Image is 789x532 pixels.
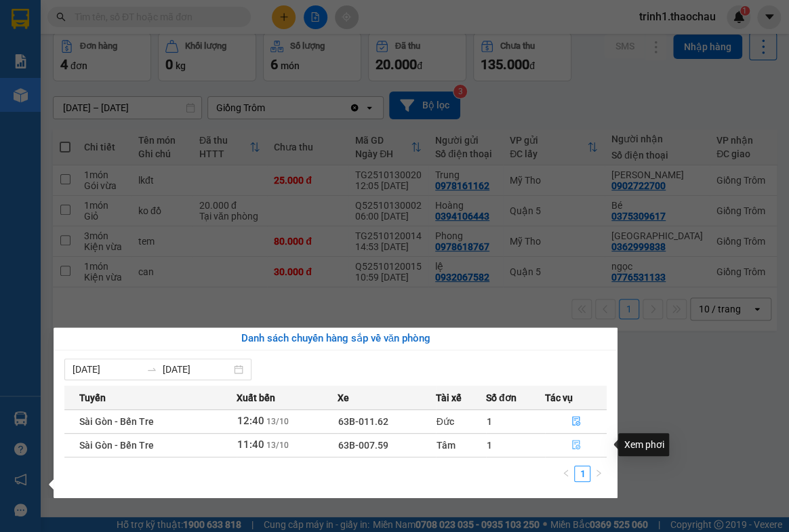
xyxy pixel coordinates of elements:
div: Đức [437,414,485,429]
span: 12:40 [237,415,264,427]
span: file-done [571,416,581,427]
button: right [590,466,607,482]
span: 11:40 [237,438,264,451]
span: 13/10 [266,441,289,450]
span: to [146,364,157,375]
button: file-done [546,434,607,456]
span: Số đơn [486,390,517,405]
li: Next Page [590,466,607,482]
span: Tài xế [436,390,462,405]
span: Sài Gòn - Bến Tre [79,440,154,451]
button: left [558,466,574,482]
input: Từ ngày [73,362,141,377]
span: 63B-007.59 [338,440,388,451]
input: Đến ngày [163,362,231,377]
span: 1 [487,416,492,427]
div: Tâm [437,438,485,453]
span: right [594,469,603,477]
span: file-done [571,440,581,451]
li: Previous Page [558,466,574,482]
button: file-done [546,411,607,432]
span: 13/10 [266,417,289,426]
span: 1 [487,440,492,451]
a: 1 [575,466,590,481]
div: Xem phơi [618,433,669,456]
div: Danh sách chuyến hàng sắp về văn phòng [64,331,607,347]
span: Xuất bến [237,390,275,405]
span: left [562,469,570,477]
li: 1 [574,466,590,482]
span: Tác vụ [545,390,573,405]
span: Tuyến [79,390,106,405]
span: Sài Gòn - Bến Tre [79,416,154,427]
span: swap-right [146,364,157,375]
span: 63B-011.62 [338,416,388,427]
span: Xe [338,390,349,405]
